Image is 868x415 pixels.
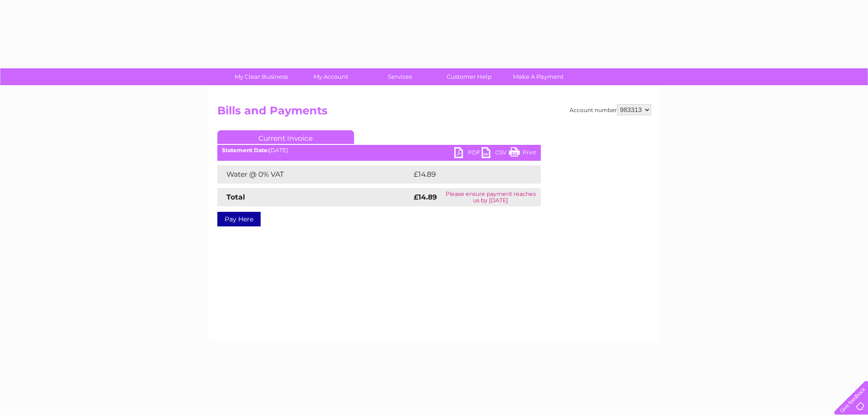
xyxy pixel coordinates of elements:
[441,188,541,206] td: Please ensure payment reaches us by [DATE]
[217,147,541,154] div: [DATE]
[217,104,651,122] h2: Bills and Payments
[293,68,368,85] a: My Account
[217,130,354,144] a: Current Invoice
[414,193,437,201] strong: £14.89
[411,165,522,184] td: £14.89
[570,104,651,115] div: Account number
[217,212,261,226] a: Pay Here
[217,165,411,184] td: Water @ 0% VAT
[509,147,536,160] a: Print
[454,147,482,160] a: PDF
[501,68,576,85] a: Make A Payment
[482,147,509,160] a: CSV
[222,147,269,154] b: Statement Date:
[224,68,299,85] a: My Clear Business
[226,193,245,201] strong: Total
[362,68,437,85] a: Services
[431,68,507,85] a: Customer Help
